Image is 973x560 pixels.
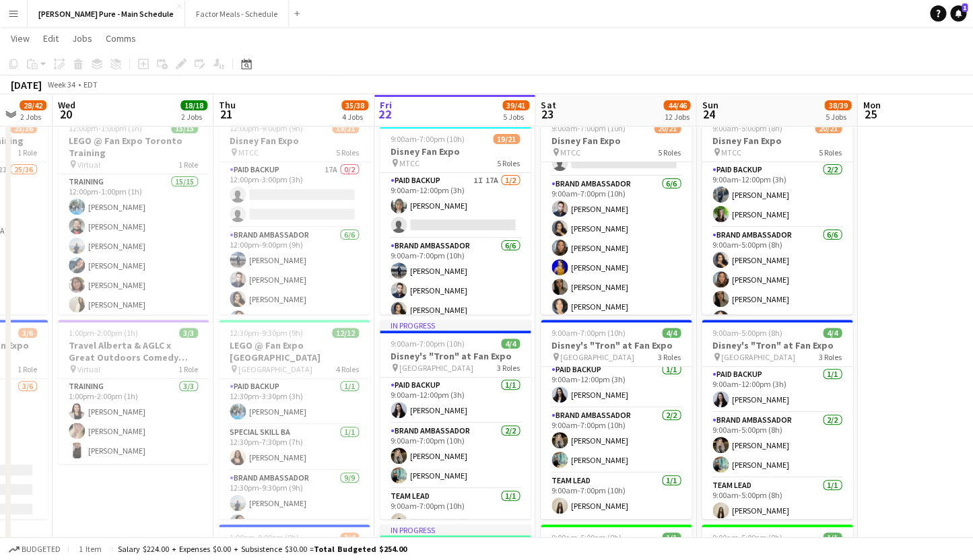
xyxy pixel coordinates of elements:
a: Edit [38,30,64,47]
h3: Disney Fan Expo [541,135,692,147]
span: 12:00pm-9:00pm (9h) [230,123,303,133]
span: MTCC [560,147,580,157]
span: Virtual [77,160,100,170]
app-job-card: 12:30pm-9:30pm (9h)12/12LEGO @ Fan Expo [GEOGRAPHIC_DATA] [GEOGRAPHIC_DATA]4 RolesPaid Backup1/11... [219,320,370,519]
span: Sat [541,99,556,111]
app-card-role: Team Lead1/19:00am-7:00pm (10h)[PERSON_NAME] [541,473,692,519]
span: 9:00am-5:00pm (8h) [712,532,782,542]
span: 23 [539,106,556,122]
h3: Disney's "Tron" at Fan Expo [541,339,692,351]
app-card-role: Brand Ambassador6/69:00am-7:00pm (10h)[PERSON_NAME][PERSON_NAME][PERSON_NAME] [380,238,531,382]
button: Factor Meals - Schedule [185,1,289,27]
span: Total Budgeted $254.00 [314,544,407,554]
span: 20 [56,106,75,122]
span: Comms [106,32,136,44]
span: 9:00am-7:00pm (10h) [391,134,465,144]
div: Salary $224.00 + Expenses $0.00 + Subsistence $30.00 = [118,544,407,554]
span: 5 Roles [336,147,359,157]
div: In progress [380,320,531,330]
app-card-role: Paid Backup1/19:00am-12:00pm (3h)[PERSON_NAME] [702,367,852,413]
app-card-role: Paid Backup1I17A1/29:00am-12:00pm (3h)[PERSON_NAME] [380,173,531,238]
app-job-card: 9:00am-7:00pm (10h)4/4Disney's "Tron" at Fan Expo [GEOGRAPHIC_DATA]3 RolesPaid Backup1/19:00am-12... [541,320,692,519]
div: 1:00pm-2:00pm (1h)3/3Travel Alberta & AGLC x Great Outdoors Comedy Festival Training Virtual1 Rol... [58,320,209,464]
span: MTCC [721,147,741,157]
span: 39/41 [502,100,529,110]
span: 1/1 [662,532,681,542]
app-card-role: Paid Backup1/19:00am-12:00pm (3h)[PERSON_NAME] [541,362,692,408]
span: Fri [380,99,392,111]
app-job-card: 9:00am-7:00pm (10h)20/21Disney Fan Expo MTCC5 RolesPaid Backup13A1/29:00am-12:00pm (3h)[PERSON_NA... [541,115,692,314]
span: [GEOGRAPHIC_DATA] [721,352,795,362]
span: 5 Roles [819,147,842,157]
app-card-role: Special Skill BA1/112:30pm-7:30pm (7h)[PERSON_NAME] [219,425,370,470]
span: 3/3 [179,328,198,338]
span: 1 Role [18,364,37,374]
h3: Disney's "Tron" at Fan Expo [702,339,852,351]
div: 4 Jobs [342,112,368,122]
span: Mon [863,99,880,111]
app-job-card: 12:00pm-9:00pm (9h)19/21Disney Fan Expo MTCC5 RolesPaid Backup17A0/212:00pm-3:00pm (3h) Brand Amb... [219,115,370,314]
span: 35/38 [341,100,368,110]
app-card-role: Training15/1512:00pm-1:00pm (1h)[PERSON_NAME][PERSON_NAME][PERSON_NAME][PERSON_NAME][PERSON_NAME]... [58,174,209,497]
span: 25/36 [10,123,37,133]
app-card-role: Brand Ambassador6/69:00am-7:00pm (10h)[PERSON_NAME][PERSON_NAME][PERSON_NAME][PERSON_NAME][PERSON... [541,176,692,320]
h3: LEGO @ Fan Expo [GEOGRAPHIC_DATA] [219,339,370,363]
app-card-role: Brand Ambassador2/29:00am-5:00pm (8h)[PERSON_NAME][PERSON_NAME] [702,413,852,478]
span: 44/46 [663,100,690,110]
span: [GEOGRAPHIC_DATA] [560,352,634,362]
span: 5 Roles [658,147,681,157]
a: View [5,30,35,47]
app-job-card: 9:00am-5:00pm (8h)4/4Disney's "Tron" at Fan Expo [GEOGRAPHIC_DATA]3 RolesPaid Backup1/19:00am-12:... [702,320,852,519]
span: 5 Roles [497,158,520,168]
app-card-role: Paid Backup1/19:00am-12:00pm (3h)[PERSON_NAME] [380,378,531,423]
h3: Disney Fan Expo [380,145,531,157]
div: 12 Jobs [664,112,690,122]
app-card-role: Brand Ambassador6/612:00pm-9:00pm (9h)[PERSON_NAME][PERSON_NAME][PERSON_NAME][PERSON_NAME] [219,228,370,371]
span: 18/18 [180,100,207,110]
span: Budgeted [22,545,61,554]
span: 20/21 [815,123,842,133]
app-job-card: In progress9:00am-7:00pm (10h)4/4Disney's "Tron" at Fan Expo [GEOGRAPHIC_DATA]3 RolesPaid Backup1... [380,320,531,519]
span: 3 Roles [658,352,681,362]
span: 12:00pm-1:00pm (1h) [69,123,142,133]
span: 4/4 [662,328,681,338]
span: Jobs [72,32,92,44]
app-job-card: In progress9:00am-7:00pm (10h)19/21Disney Fan Expo MTCC5 RolesPaid Backup1I17A1/29:00am-12:00pm (... [380,115,531,314]
app-job-card: 12:00pm-1:00pm (1h)15/15LEGO @ Fan Expo Toronto Training Virtual1 RoleTraining15/1512:00pm-1:00pm... [58,115,209,314]
h3: Travel Alberta & AGLC x Great Outdoors Comedy Festival Training [58,339,209,363]
app-card-role: Team Lead1/19:00am-7:00pm (10h)[PERSON_NAME] [380,489,531,534]
a: Comms [100,30,141,47]
div: EDT [83,79,98,90]
span: MTCC [238,147,259,157]
span: 1 [962,3,968,12]
span: 1:00pm-9:00pm (8h) [230,532,299,542]
div: 5 Jobs [503,112,529,122]
button: Budgeted [7,542,63,557]
h3: LEGO @ Fan Expo Toronto Training [58,135,209,159]
span: 28/42 [20,100,46,110]
span: 19/21 [332,123,359,133]
h3: Disney's "Tron" at Fan Expo [380,350,531,362]
span: 9:00am-7:00pm (10h) [391,339,465,349]
span: 3 Roles [819,352,842,362]
div: In progress [380,524,531,535]
span: Virtual [77,364,100,374]
app-card-role: Paid Backup17A0/212:00pm-3:00pm (3h) [219,162,370,228]
span: 21 [217,106,236,122]
span: Wed [58,99,75,111]
span: 1 Role [178,364,198,374]
span: Week 34 [44,79,78,90]
a: 1 [950,5,966,22]
span: 25 [861,106,880,122]
div: 5 Jobs [825,112,850,122]
span: Edit [43,32,59,44]
span: 4 Roles [336,364,359,374]
div: 2 Jobs [181,112,207,122]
